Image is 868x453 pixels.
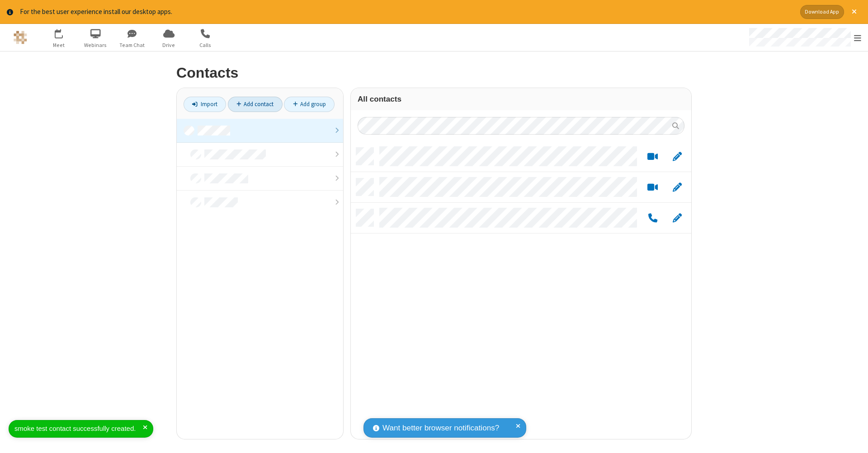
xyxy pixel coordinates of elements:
[644,182,661,193] button: Start a video meeting
[3,24,37,51] button: Logo
[61,29,67,36] div: 7
[79,41,113,49] span: Webinars
[358,95,684,103] h3: All contacts
[644,151,661,162] button: Start a video meeting
[847,5,861,19] button: Close alert
[14,31,27,44] img: QA Selenium DO NOT DELETE OR CHANGE
[115,41,149,49] span: Team Chat
[20,7,793,17] div: For the best user experience install our desktop apps.
[228,97,283,112] a: Add contact
[14,424,143,434] div: smoke test contact successfully created.
[189,41,222,49] span: Calls
[351,141,691,440] div: grid
[42,41,76,49] span: Meet
[644,212,661,224] button: Call by phone
[184,97,226,112] a: Import
[741,24,868,51] div: Open menu
[668,182,686,193] button: Edit
[668,212,686,224] button: Edit
[800,5,844,19] button: Download App
[668,151,686,162] button: Edit
[284,97,335,112] a: Add group
[152,41,186,49] span: Drive
[382,422,499,434] span: Want better browser notifications?
[176,65,692,81] h2: Contacts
